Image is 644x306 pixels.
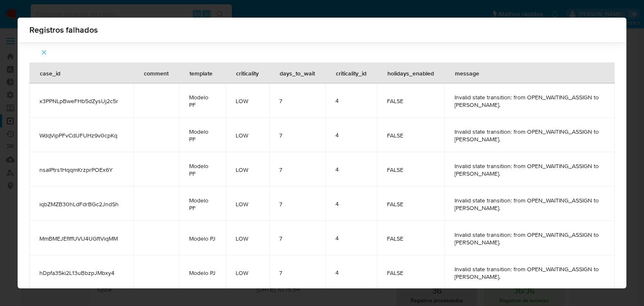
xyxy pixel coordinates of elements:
[279,200,315,208] span: 7
[39,200,123,208] span: iqbZMZB30hLdFdrBGc2JndSh
[454,162,605,177] span: Invalid state transition: from OPEN_WAITING_ASSIGN to [PERSON_NAME].
[335,234,367,242] div: 4
[189,93,216,109] span: Modelo PF
[39,132,123,139] span: WdqVipPFvCdIJFUHz9v0cpKq
[387,235,434,242] span: FALSE
[29,26,615,34] span: Registros falhados
[279,235,315,242] span: 7
[30,63,70,83] div: case_id
[236,132,259,139] span: LOW
[236,97,259,105] span: LOW
[236,166,259,174] span: LOW
[270,63,325,83] div: days_to_wait
[39,235,123,242] span: MmBMEJEfIffUVU4UGftViqMM
[279,97,315,105] span: 7
[326,63,377,83] div: criticality_id
[335,200,367,207] div: 4
[279,132,315,139] span: 7
[387,132,434,139] span: FALSE
[454,128,605,143] span: Invalid state transition: from OPEN_WAITING_ASSIGN to [PERSON_NAME].
[189,162,216,177] span: Modelo PF
[39,166,123,174] span: nsalPtrs1HqqmKrzprPOEx6Y
[236,200,259,208] span: LOW
[189,197,216,212] span: Modelo PF
[236,269,259,277] span: LOW
[134,63,179,83] div: comment
[454,93,605,109] span: Invalid state transition: from OPEN_WAITING_ASSIGN to [PERSON_NAME].
[335,131,367,139] div: 4
[335,166,367,173] div: 4
[445,63,489,83] div: message
[377,63,444,83] div: holidays_enabled
[279,269,315,277] span: 7
[189,269,216,277] span: Modelo PJ
[454,265,605,280] span: Invalid state transition: from OPEN_WAITING_ASSIGN to [PERSON_NAME].
[335,97,367,104] div: 4
[179,63,223,83] div: template
[39,97,123,105] span: x3PPNLpBweFHb5dZysUj2c5r
[387,269,434,277] span: FALSE
[387,200,434,208] span: FALSE
[335,269,367,276] div: 4
[226,63,269,83] div: criticality
[189,235,216,242] span: Modelo PJ
[189,128,216,143] span: Modelo PF
[236,235,259,242] span: LOW
[39,269,123,277] span: hDpfa35ki2L13uBbzpJMbxy4
[454,197,605,212] span: Invalid state transition: from OPEN_WAITING_ASSIGN to [PERSON_NAME].
[279,166,315,174] span: 7
[387,97,434,105] span: FALSE
[454,231,605,246] span: Invalid state transition: from OPEN_WAITING_ASSIGN to [PERSON_NAME].
[387,166,434,174] span: FALSE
